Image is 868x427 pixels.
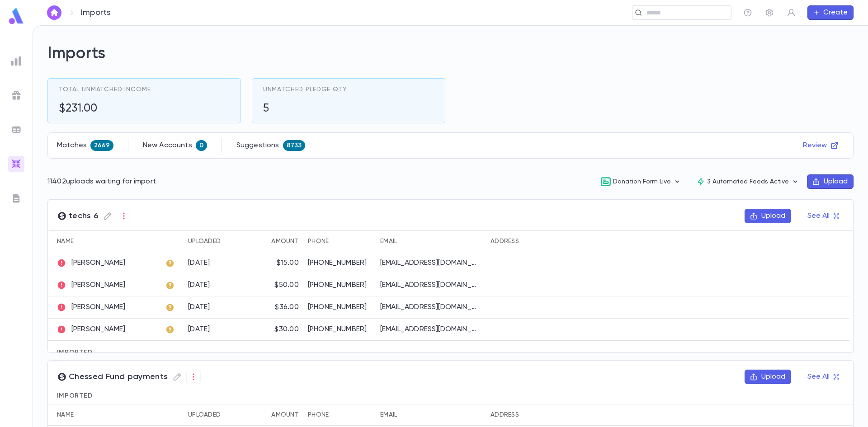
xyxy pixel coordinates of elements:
[57,209,131,223] span: techs 6
[797,138,844,153] button: Review
[90,142,113,149] span: 2669
[802,209,844,223] button: See All
[188,281,210,290] div: 9/9/2025
[271,404,299,426] div: Amount
[11,159,22,169] img: imports_gradient.a72c8319815fb0872a7f9c3309a0627a.svg
[7,7,25,25] img: logo
[11,56,22,66] img: reports_grey.c525e4749d1bce6a11f5fe2a8de1b229.svg
[274,325,299,334] div: $30.00
[380,303,480,312] p: [EMAIL_ADDRESS][DOMAIN_NAME]
[274,281,299,290] div: $50.00
[303,404,376,426] div: Phone
[593,173,689,190] button: Donation Form Live
[689,173,807,190] button: 3 Automated Feeds Active
[49,9,60,16] img: home_white.a664292cf8c1dea59945f0da9f25487c.svg
[275,303,299,312] div: $36.00
[57,303,125,312] p: [PERSON_NAME]
[11,193,22,204] img: letters_grey.7941b92b52307dd3b8a917253454ce1c.svg
[263,86,347,93] span: Unmatched Pledge Qty
[59,86,151,93] span: Total Unmatched Income
[143,141,192,150] p: New Accounts
[283,142,306,149] span: 8733
[47,44,854,64] h2: Imports
[188,258,210,267] div: 9/9/2025
[380,404,397,426] div: Email
[47,177,156,186] p: 11402 uploads waiting for import
[308,230,329,252] div: Phone
[807,174,854,189] button: Upload
[486,404,644,426] div: Address
[81,8,110,18] p: Imports
[57,258,125,267] p: [PERSON_NAME]
[57,325,125,334] p: [PERSON_NAME]
[380,258,480,267] p: [EMAIL_ADDRESS][DOMAIN_NAME]
[308,325,371,334] p: [PHONE_NUMBER]
[188,404,221,426] div: Uploaded
[188,325,210,334] div: 9/9/2025
[308,281,371,290] p: [PHONE_NUMBER]
[196,142,207,149] span: 0
[380,281,480,290] p: [EMAIL_ADDRESS][DOMAIN_NAME]
[188,303,210,312] div: 9/9/2025
[57,281,125,290] p: [PERSON_NAME]
[380,325,480,334] p: [EMAIL_ADDRESS][DOMAIN_NAME]
[380,230,397,252] div: Email
[486,230,644,252] div: Address
[11,124,22,135] img: batches_grey.339ca447c9d9533ef1741baa751efc33.svg
[11,90,22,101] img: campaigns_grey.99e729a5f7ee94e3726e6486bddda8f1.svg
[57,349,93,356] span: Imported
[57,370,201,384] span: Chessed Fund payments
[376,404,486,426] div: Email
[184,404,251,426] div: Uploaded
[236,141,279,150] p: Suggestions
[271,230,299,252] div: Amount
[57,230,74,252] div: Name
[376,230,486,252] div: Email
[745,370,791,384] button: Upload
[251,230,303,252] div: Amount
[57,141,87,150] p: Matches
[802,370,844,384] button: See All
[188,230,221,252] div: Uploaded
[57,393,93,399] span: Imported
[308,404,329,426] div: Phone
[251,404,303,426] div: Amount
[48,230,161,252] div: Name
[807,5,854,20] button: Create
[57,404,74,426] div: Name
[491,404,519,426] div: Address
[184,230,251,252] div: Uploaded
[303,230,376,252] div: Phone
[491,230,519,252] div: Address
[308,258,371,267] p: [PHONE_NUMBER]
[263,102,269,116] h5: 5
[48,404,161,426] div: Name
[745,209,791,223] button: Upload
[277,258,299,267] div: $15.00
[308,303,371,312] p: [PHONE_NUMBER]
[59,102,98,116] h5: $231.00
